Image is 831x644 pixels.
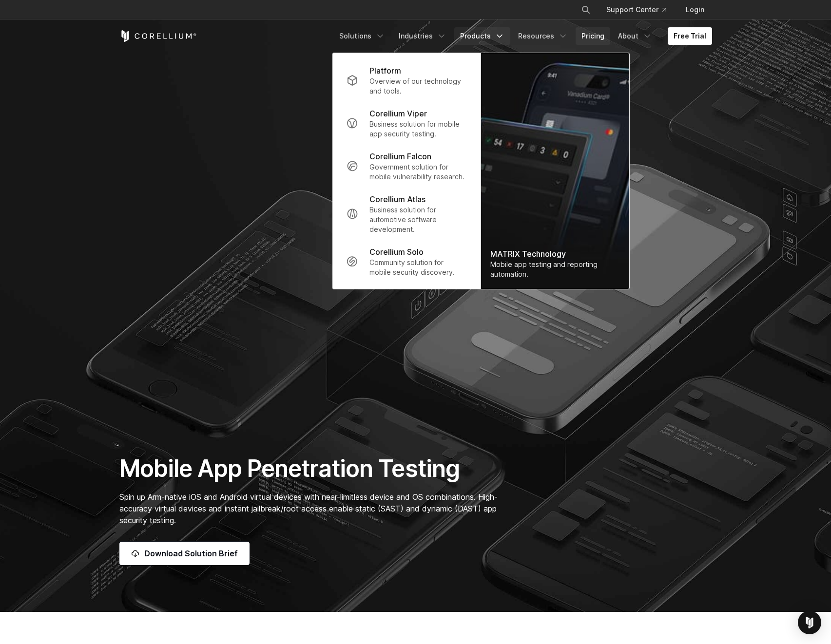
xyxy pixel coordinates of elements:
[333,27,712,45] div: Navigation Menu
[454,27,510,45] a: Products
[119,492,498,525] span: Spin up Arm-native iOS and Android virtual devices with near-limitless device and OS combinations...
[333,27,391,45] a: Solutions
[369,151,431,162] p: Corellium Falcon
[369,119,466,139] p: Business solution for mobile app security testing.
[577,1,595,19] button: Search
[678,1,712,19] a: Login
[119,542,250,565] a: Download Solution Brief
[490,260,619,279] div: Mobile app testing and reporting automation.
[369,205,466,234] p: Business solution for automotive software development.
[119,454,508,483] h1: Mobile App Penetration Testing
[490,248,619,260] div: MATRIX Technology
[599,1,674,19] a: Support Center
[369,246,424,258] p: Corellium Solo
[369,65,401,76] p: Platform
[798,611,821,634] div: Open Intercom Messenger
[144,548,238,559] span: Download Solution Brief
[481,53,629,289] a: MATRIX Technology Mobile app testing and reporting automation.
[569,1,712,19] div: Navigation Menu
[338,59,474,102] a: Platform Overview of our technology and tools.
[338,188,474,240] a: Corellium Atlas Business solution for automotive software development.
[369,162,466,182] p: Government solution for mobile vulnerability research.
[369,258,466,277] p: Community solution for mobile security discovery.
[369,108,427,119] p: Corellium Viper
[119,30,197,42] a: Corellium Home
[668,27,712,45] a: Free Trial
[338,240,474,283] a: Corellium Solo Community solution for mobile security discovery.
[369,193,425,205] p: Corellium Atlas
[338,145,474,188] a: Corellium Falcon Government solution for mobile vulnerability research.
[481,53,629,289] img: Matrix_WebNav_1x
[393,27,452,45] a: Industries
[512,27,574,45] a: Resources
[576,27,610,45] a: Pricing
[338,102,474,145] a: Corellium Viper Business solution for mobile app security testing.
[369,76,466,96] p: Overview of our technology and tools.
[612,27,658,45] a: About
